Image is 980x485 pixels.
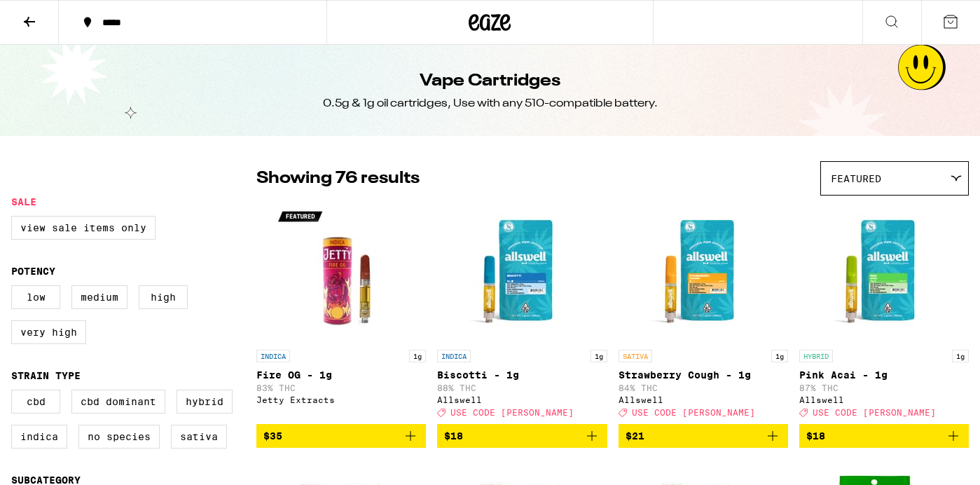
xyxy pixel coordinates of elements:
[11,196,36,207] legend: Sale
[626,430,644,442] span: $21
[177,390,233,414] label: Hybrid
[437,424,607,448] button: Add to bag
[444,430,463,442] span: $18
[799,424,969,448] button: Add to bag
[11,320,86,344] label: Very High
[806,430,825,442] span: $18
[632,408,755,417] span: USE CODE [PERSON_NAME]
[11,216,156,240] label: View Sale Items Only
[256,395,426,404] div: Jetty Extracts
[11,425,67,449] label: Indica
[450,408,574,417] span: USE CODE [PERSON_NAME]
[256,383,426,392] p: 83% THC
[11,266,55,277] legend: Potency
[171,425,227,449] label: Sativa
[11,370,81,381] legend: Strain Type
[437,203,607,424] a: Open page for Biscotti - 1g from Allswell
[799,203,969,424] a: Open page for Pink Acai - 1g from Allswell
[256,350,290,362] p: INDICA
[619,350,652,362] p: SATIVA
[256,424,426,448] button: Add to bag
[437,383,607,392] p: 88% THC
[437,369,607,381] p: Biscotti - 1g
[813,408,936,417] span: USE CODE [PERSON_NAME]
[256,203,426,424] a: Open page for Fire OG - 1g from Jetty Extracts
[139,285,188,309] label: High
[437,395,607,404] div: Allswell
[71,285,127,309] label: Medium
[591,350,607,362] p: 1g
[799,395,969,404] div: Allswell
[409,350,426,362] p: 1g
[256,167,420,191] p: Showing 76 results
[437,350,471,362] p: INDICA
[271,203,411,343] img: Jetty Extracts - Fire OG - 1g
[71,390,165,414] label: CBD Dominant
[799,350,833,362] p: HYBRID
[619,383,788,392] p: 84% THC
[452,203,592,343] img: Allswell - Biscotti - 1g
[619,369,788,381] p: Strawberry Cough - 1g
[11,390,60,414] label: CBD
[799,369,969,381] p: Pink Acai - 1g
[831,173,881,184] span: Featured
[799,383,969,392] p: 87% THC
[11,285,60,309] label: Low
[323,96,658,111] div: 0.5g & 1g oil cartridges, Use with any 510-compatible battery.
[619,424,788,448] button: Add to bag
[633,203,773,343] img: Allswell - Strawberry Cough - 1g
[619,395,788,404] div: Allswell
[814,203,954,343] img: Allswell - Pink Acai - 1g
[952,350,969,362] p: 1g
[619,203,788,424] a: Open page for Strawberry Cough - 1g from Allswell
[420,69,560,93] h1: Vape Cartridges
[771,350,788,362] p: 1g
[263,430,282,442] span: $35
[78,425,160,449] label: No Species
[256,369,426,381] p: Fire OG - 1g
